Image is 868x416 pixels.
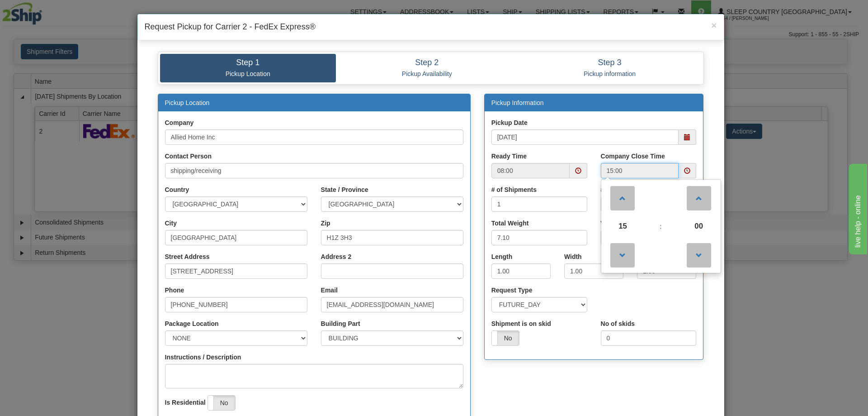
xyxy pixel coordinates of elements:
[165,219,177,228] label: City
[525,58,695,67] h4: Step 3
[165,319,219,328] label: Package Location
[685,182,712,214] a: Increment Minute
[847,162,867,254] iframe: chat widget
[321,219,330,228] label: Zip
[165,353,241,362] label: Instructions / Description
[491,118,528,127] label: Pickup Date
[336,54,518,82] a: Step 2 Pickup Availability
[601,319,635,328] label: No of skids
[491,152,527,161] label: Ready Time
[165,152,212,161] label: Contact Person
[601,152,665,161] label: Company Close Time
[491,286,533,295] label: Request Type
[491,319,551,328] label: Shipment is on skid
[610,214,635,239] span: Pick Hour
[145,21,717,33] h4: Request Pickup for Carrier 2 - FedEx Express®
[525,70,695,78] p: Pickup information
[642,214,679,239] td: :
[167,58,330,67] h4: Step 1
[491,252,513,261] label: Length
[165,185,189,194] label: Country
[165,252,210,261] label: Street Address
[7,5,84,16] div: live help - online
[609,239,636,271] a: Decrement Hour
[687,214,711,239] span: Pick Minute
[321,185,368,194] label: State / Province
[343,70,511,78] p: Pickup Availability
[343,58,511,67] h4: Step 2
[208,396,235,410] label: No
[518,54,702,82] a: Step 3 Pickup information
[492,331,519,345] label: No
[711,20,717,30] button: Close
[564,252,582,261] label: Width
[609,182,636,214] a: Increment Hour
[491,219,529,228] label: Total Weight
[321,252,352,261] label: Address 2
[167,70,330,78] p: Pickup Location
[165,99,210,106] a: Pickup Location
[491,99,544,106] a: Pickup Information
[685,239,712,271] a: Decrement Minute
[165,286,184,295] label: Phone
[321,286,338,295] label: Email
[711,20,717,30] span: ×
[491,185,537,194] label: # of Shipments
[321,319,360,328] label: Building Part
[160,54,336,82] a: Step 1 Pickup Location
[165,118,194,127] label: Company
[165,398,206,407] label: Is Residential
